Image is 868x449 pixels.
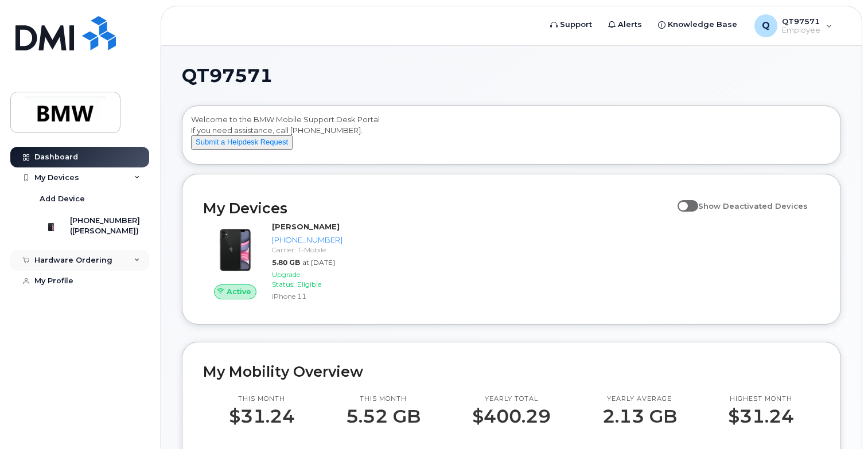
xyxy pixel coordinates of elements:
[229,406,295,427] p: $31.24
[698,201,808,210] span: Show Deactivated Devices
[272,235,342,245] div: [PHONE_NUMBER]
[203,200,672,217] h2: My Devices
[212,227,258,273] img: iPhone_11.jpg
[203,363,820,380] h2: My Mobility Overview
[728,406,794,427] p: $31.24
[302,258,335,267] span: at [DATE]
[728,395,794,404] p: Highest month
[203,221,347,303] a: Active[PERSON_NAME][PHONE_NUMBER]Carrier: T-Mobile5.80 GBat [DATE]Upgrade Status:EligibleiPhone 11
[272,291,342,301] div: iPhone 11
[229,395,295,404] p: This month
[272,258,300,267] span: 5.80 GB
[191,135,293,150] button: Submit a Helpdesk Request
[346,406,421,427] p: 5.52 GB
[227,286,251,297] span: Active
[346,395,421,404] p: This month
[297,280,321,288] span: Eligible
[191,137,293,146] a: Submit a Helpdesk Request
[472,395,551,404] p: Yearly total
[191,114,832,160] div: Welcome to the BMW Mobile Support Desk Portal If you need assistance, call [PHONE_NUMBER].
[272,245,342,255] div: Carrier: T-Mobile
[272,270,300,288] span: Upgrade Status:
[472,406,551,427] p: $400.29
[678,195,687,204] input: Show Deactivated Devices
[602,395,677,404] p: Yearly average
[602,406,677,427] p: 2.13 GB
[818,399,859,440] iframe: Messenger Launcher
[272,222,340,231] strong: [PERSON_NAME]
[182,67,273,84] span: QT97571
